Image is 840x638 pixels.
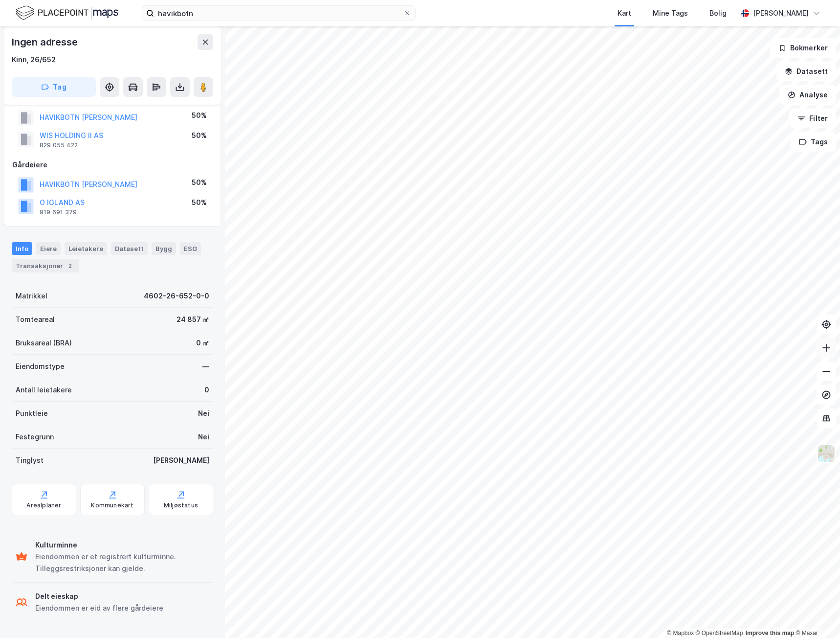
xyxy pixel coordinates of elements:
[16,455,44,466] div: Tinglyst
[35,551,209,574] div: Eiendommen er et registrert kulturminne. Tilleggsrestriksjoner kan gjelde.
[696,630,743,637] a: OpenStreetMap
[653,7,688,19] div: Mine Tags
[667,630,694,637] a: Mapbox
[16,384,72,396] div: Antall leietakere
[35,602,163,614] div: Eiendommen er eid av flere gårdeiere
[753,7,809,19] div: [PERSON_NAME]
[618,7,631,19] div: Kart
[36,242,61,255] div: Eiere
[791,591,840,638] div: Kontrollprogram for chat
[12,77,96,97] button: Tag
[192,130,207,141] div: 50%
[16,4,118,22] img: logo.f888ab2527a4732fd821a326f86c7f29.svg
[198,408,209,419] div: Nei
[91,501,133,509] div: Kommunekart
[192,177,207,188] div: 50%
[40,208,77,216] div: 919 691 379
[154,6,403,21] input: Søk på adresse, matrikkel, gårdeiere, leietakere eller personer
[12,54,56,66] div: Kinn, 26/652
[16,337,72,349] div: Bruksareal (BRA)
[791,132,836,152] button: Tags
[152,242,176,255] div: Bygg
[779,85,836,105] button: Analyse
[26,501,61,509] div: Arealplaner
[746,630,794,637] a: Improve this map
[12,242,32,255] div: Info
[16,314,55,325] div: Tomteareal
[202,361,209,372] div: —
[776,62,836,81] button: Datasett
[35,539,209,551] div: Kulturminne
[65,242,107,255] div: Leietakere
[204,384,209,396] div: 0
[817,444,836,463] img: Z
[40,141,78,149] div: 829 055 422
[709,7,727,19] div: Bolig
[16,290,47,302] div: Matrikkel
[12,34,79,50] div: Ingen adresse
[180,242,201,255] div: ESG
[144,290,209,302] div: 4602-26-652-0-0
[16,408,48,419] div: Punktleie
[111,242,148,255] div: Datasett
[198,431,209,443] div: Nei
[770,38,836,58] button: Bokmerker
[177,314,209,325] div: 24 857 ㎡
[16,361,65,372] div: Eiendomstype
[196,337,209,349] div: 0 ㎡
[35,591,163,602] div: Delt eieskap
[789,109,836,128] button: Filter
[164,501,198,509] div: Miljøstatus
[791,591,840,638] iframe: Chat Widget
[153,455,209,466] div: [PERSON_NAME]
[12,159,213,171] div: Gårdeiere
[192,110,207,121] div: 50%
[16,431,54,443] div: Festegrunn
[12,259,79,273] div: Transaksjoner
[65,261,75,271] div: 2
[192,197,207,208] div: 50%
